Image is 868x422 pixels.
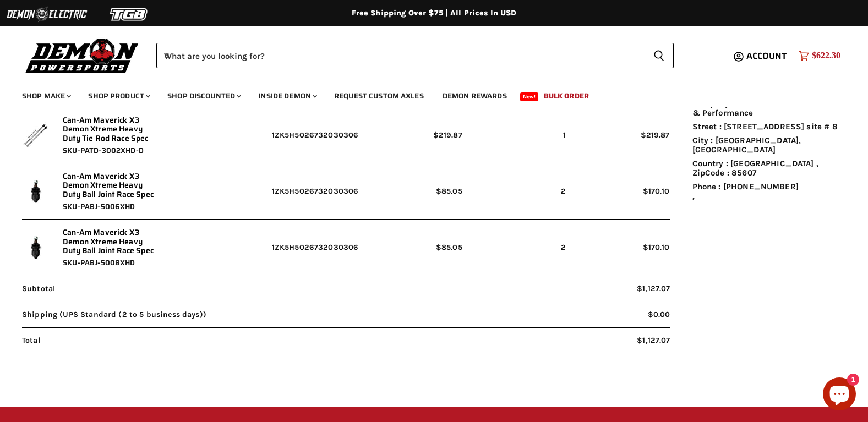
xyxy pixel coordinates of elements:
img: Demon Powersports [22,36,143,75]
ul: Main menu [14,80,838,107]
td: 1ZK5H5026732030306 [261,107,359,163]
span: $622.30 [812,51,840,61]
input: When autocomplete results are available use up and down arrows to review and enter to select [156,43,645,68]
img: TGB Logo 2 [88,4,171,25]
inbox-online-store-chat: Shopify online store chat [820,377,859,413]
a: Account [741,51,793,61]
li: Country : [GEOGRAPHIC_DATA] , ZipCode : 85607 [692,159,846,178]
a: Can-Am Maverick X3 Demon Xtreme Heavy Duty Tie Rod Race Spec [63,116,160,143]
li: City : [GEOGRAPHIC_DATA], [GEOGRAPHIC_DATA] [692,136,846,155]
img: Demon Electric Logo 2 [6,4,88,25]
form: Product [156,43,674,68]
span: $219.87 [433,130,462,140]
a: $622.30 [793,48,846,64]
button: Search [645,43,674,68]
span: Shipping (UPS Standard (2 to 5 business days)) [22,302,566,327]
td: 1ZK5H5026732030306 [261,163,359,220]
img: Can-Am Maverick X3 Demon Xtreme Heavy Duty Tie Rod Race Spec - SKU-PATD-3002XHD-D [22,122,50,149]
span: $219.87 [641,130,670,140]
li: Phone : [PHONE_NUMBER] [692,182,846,191]
span: Total [22,327,566,353]
td: 2 [463,163,566,220]
a: Shop Discounted [159,85,248,107]
img: Can-Am Maverick X3 Demon Xtreme Heavy Duty Ball Joint Race Spec - SKU-PABJ-5006XHD [22,178,50,205]
span: $0.00 [648,310,670,319]
td: 1ZK5H5026732030306 [261,220,359,276]
img: Can-Am Maverick X3 Demon Xtreme Heavy Duty Ball Joint Race Spec - SKU-PABJ-5008XHD [22,234,50,261]
li: Street : [STREET_ADDRESS] site # 8 [692,122,846,131]
a: Can-Am Maverick X3 Demon Xtreme Heavy Duty Ball Joint Race Spec [63,172,160,199]
span: SKU-PATD-3002XHD-D [63,146,160,155]
ul: , [692,76,846,201]
span: $170.10 [643,243,670,252]
span: $1,127.07 [637,336,670,345]
span: $1,127.07 [637,284,670,293]
a: Can-Am Maverick X3 Demon Xtreme Heavy Duty Ball Joint Race Spec [63,228,160,255]
a: Inside Demon [250,85,324,107]
span: Subtotal [22,276,566,302]
span: Account [746,49,787,63]
span: $85.05 [436,243,462,252]
a: Bulk Order [536,85,597,107]
td: 2 [463,220,566,276]
li: Company : [PERSON_NAME]´s Audio & Performance [692,99,846,118]
a: Shop Make [14,85,78,107]
span: New! [520,92,539,101]
a: Request Custom Axles [326,85,432,107]
a: Shop Product [80,85,157,107]
a: Demon Rewards [434,85,515,107]
span: $85.05 [436,187,462,196]
span: SKU-PABJ-5006XHD [63,202,160,211]
span: SKU-PABJ-5008XHD [63,259,160,267]
span: $170.10 [643,187,670,196]
td: 1 [463,107,566,163]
